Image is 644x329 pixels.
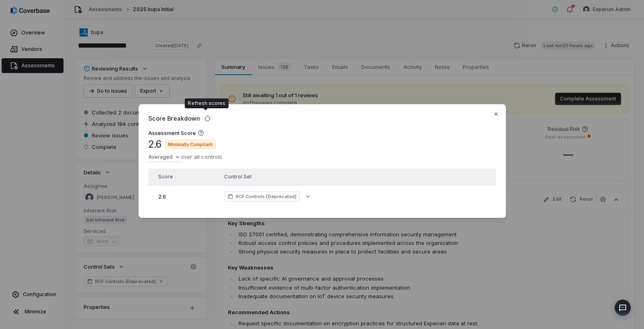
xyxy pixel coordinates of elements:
[158,193,166,200] span: 2.6
[148,152,181,162] button: Averaged
[236,193,296,200] span: RCF Controls [Deprecated]
[148,114,200,123] span: Score Breakdown
[188,100,225,107] div: Refresh scores
[219,169,456,185] th: Control Set
[165,139,216,149] span: Minimally Compliant
[148,152,222,162] div: over all controls
[148,138,162,151] span: 2.6
[148,169,220,185] th: Score
[148,129,196,137] h3: Assessment Score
